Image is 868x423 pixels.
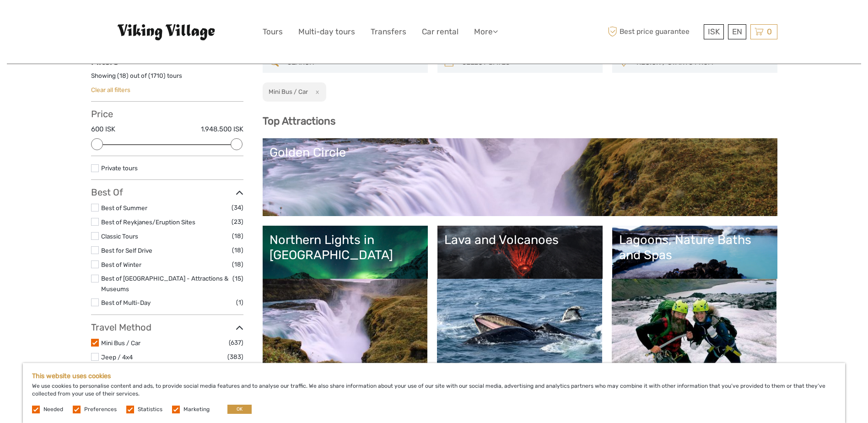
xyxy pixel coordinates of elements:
[309,87,322,97] button: x
[101,339,140,347] a: Mini Bus / Car
[91,187,243,198] h3: Best Of
[229,337,243,348] span: (637)
[619,233,771,297] a: Lagoons, Nature Baths and Spas
[474,25,498,38] a: More
[766,27,773,36] span: 0
[422,25,458,38] a: Car rental
[728,24,746,39] div: EN
[101,299,151,306] a: Best of Multi-Day
[269,88,308,95] h2: Mini Bus / Car
[263,25,283,38] a: Tours
[270,145,771,160] div: Golden Circle
[227,352,243,362] span: (383)
[43,406,63,413] label: Needed
[232,245,243,255] span: (18)
[232,217,243,227] span: (23)
[101,164,138,172] a: Private tours
[232,231,243,241] span: (18)
[708,27,720,36] span: ISK
[32,372,836,380] h5: This website uses cookies
[270,233,421,297] a: Northern Lights in [GEOGRAPHIC_DATA]
[91,86,130,93] a: Clear all filters
[270,233,421,262] div: Northern Lights in [GEOGRAPHIC_DATA]
[117,23,217,41] img: Viking Village - Hótel Víking
[101,275,228,293] a: Best of [GEOGRAPHIC_DATA] - Attractions & Museums
[444,233,596,247] div: Lava and Volcanoes
[101,204,147,211] a: Best of Summer
[101,353,133,361] a: Jeep / 4x4
[101,233,138,240] a: Classic Tours
[91,71,243,86] div: Showing ( ) out of ( ) tours
[138,406,162,413] label: Statistics
[91,56,118,67] strong: Filters
[444,233,596,297] a: Lava and Volcanoes
[298,25,355,38] a: Multi-day tours
[101,261,141,268] a: Best of Winter
[606,24,701,39] span: Best price guarantee
[232,273,243,284] span: (15)
[101,247,152,254] a: Best for Self Drive
[119,71,126,80] label: 18
[232,259,243,270] span: (18)
[263,115,335,127] b: Top Attractions
[619,233,771,262] div: Lagoons, Nature Baths and Spas
[227,405,252,414] button: OK
[151,71,163,80] label: 1710
[236,297,243,308] span: (1)
[91,108,243,119] h3: Price
[91,322,243,333] h3: Travel Method
[101,218,195,226] a: Best of Reykjanes/Eruption Sites
[91,125,115,134] label: 600 ISK
[232,202,243,213] span: (34)
[84,406,117,413] label: Preferences
[371,25,406,38] a: Transfers
[270,145,771,209] a: Golden Circle
[201,125,243,134] label: 1.948.500 ISK
[23,363,845,423] div: We use cookies to personalise content and ads, to provide social media features and to analyse ou...
[183,406,210,413] label: Marketing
